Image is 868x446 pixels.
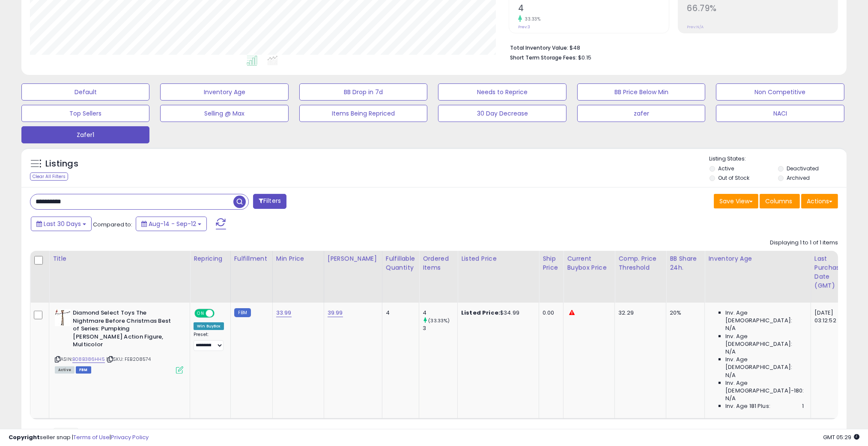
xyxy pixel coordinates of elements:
span: Inv. Age [DEMOGRAPHIC_DATA]: [725,356,804,371]
span: Compared to: [93,220,132,229]
span: ON [195,310,206,317]
h5: Listings [45,158,78,170]
div: 20% [670,309,698,317]
span: N/A [725,348,736,356]
div: Ship Price [543,254,560,272]
small: 33.33% [522,16,540,22]
div: Fulfillment [234,254,269,263]
button: Filters [253,194,286,209]
h2: 4 [518,3,668,15]
strong: Copyright [9,433,40,441]
button: Needs to Reprice [438,83,566,101]
span: Inv. Age [DEMOGRAPHIC_DATA]: [725,309,804,324]
a: Terms of Use [73,433,110,441]
label: Archived [787,174,810,181]
span: Inv. Age [DEMOGRAPHIC_DATA]: [725,333,804,348]
a: 33.99 [276,309,292,317]
b: Short Term Storage Fees: [510,54,577,61]
div: 4 [423,309,457,317]
div: Clear All Filters [30,172,68,181]
div: Min Price [276,254,320,263]
button: Top Sellers [21,105,149,122]
a: B08B386HH5 [72,356,105,363]
div: [PERSON_NAME] [328,254,379,263]
button: zafer [577,105,705,122]
button: BB Price Below Min [577,83,705,101]
button: Default [21,83,149,101]
span: Columns [765,197,792,205]
div: BB Share 24h. [670,254,701,272]
button: Save View [714,194,758,208]
label: Active [719,165,734,172]
div: Win BuyBox [194,322,224,330]
div: Displaying 1 to 1 of 1 items [770,239,838,247]
span: OFF [213,310,227,317]
div: seller snap | | [9,434,149,442]
span: Aug-14 - Sep-12 [149,220,196,228]
div: $34.99 [461,309,532,317]
div: ASIN: [55,309,183,372]
label: Out of Stock [719,174,750,181]
div: Current Buybox Price [567,254,611,272]
div: 4 [386,309,412,317]
div: Ordered Items [423,254,454,272]
div: Title [53,254,186,263]
b: Diamond Select Toys The Nightmare Before Christmas Best of Series: Pumpking [PERSON_NAME] Action ... [73,309,177,351]
button: Non Competitive [716,83,844,101]
p: Listing States: [710,155,847,163]
div: 0.00 [543,309,557,317]
span: N/A [725,324,736,332]
button: Selling @ Max [160,105,288,122]
button: NACI [716,105,844,122]
div: Comp. Price Threshold [618,254,662,272]
button: Items Being Repriced [299,105,427,122]
span: FBM [76,366,91,374]
button: Inventory Age [160,83,288,101]
span: N/A [725,395,736,402]
div: Fulfillable Quantity [386,254,415,272]
div: Last Purchase Date (GMT) [814,254,846,290]
button: 30 Day Decrease [438,105,566,122]
span: Last 30 Days [44,220,81,228]
small: FBM [234,308,251,317]
small: Prev: 3 [518,24,530,30]
button: BB Drop in 7d [299,83,427,101]
div: Preset: [194,332,224,351]
label: Deactivated [787,165,819,172]
a: 39.99 [328,309,343,317]
small: (33.33%) [428,317,450,324]
span: Inv. Age 181 Plus: [725,402,770,410]
button: Columns [760,194,800,208]
div: Repricing [194,254,227,263]
b: Total Inventory Value: [510,44,568,51]
button: Zafer1 [21,126,149,143]
button: Last 30 Days [31,217,92,231]
span: Inv. Age [DEMOGRAPHIC_DATA]-180: [725,379,804,395]
button: Actions [801,194,838,208]
div: 32.29 [618,309,659,317]
span: N/A [725,372,736,379]
b: Listed Price: [461,309,500,317]
button: Aug-14 - Sep-12 [136,217,207,231]
span: 1 [802,402,804,410]
img: 41fOcuWjPzL._SL40_.jpg [55,309,71,326]
small: Prev: N/A [687,24,704,30]
span: | SKU: FEB208574 [106,356,151,363]
a: Privacy Policy [111,433,149,441]
div: [DATE] 03:12:52 [814,309,843,324]
li: $48 [510,42,832,52]
span: All listings currently available for purchase on Amazon [55,366,75,374]
div: 3 [423,324,457,332]
span: $0.15 [578,54,591,62]
h2: 66.79% [687,3,838,15]
span: 2025-10-14 05:29 GMT [823,433,859,441]
div: Listed Price [461,254,535,263]
div: Inventory Age [708,254,807,263]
